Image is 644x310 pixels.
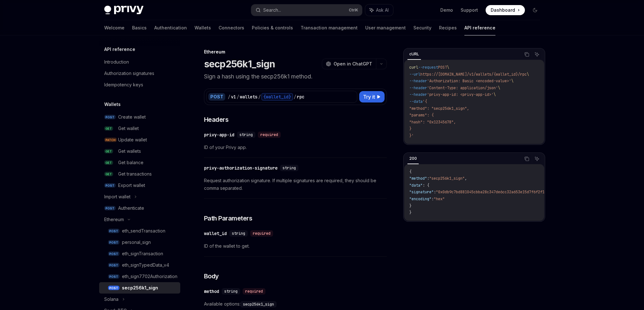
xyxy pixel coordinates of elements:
span: --data [409,99,423,104]
span: } [409,210,411,215]
span: string [224,289,238,294]
span: 'Authorization: Basic <encoded-value>' [427,78,511,84]
div: Ethereum [204,49,387,55]
div: Ethereum [104,216,124,223]
a: Idempotency keys [99,79,180,90]
div: Authorization signatures [104,70,154,77]
span: \ [494,92,496,97]
a: POSTeth_signTypedData_v4 [99,259,180,271]
span: curl [409,65,418,70]
span: POST [104,206,116,211]
a: Introduction [99,56,180,68]
span: , [465,176,467,181]
h5: Wallets [104,101,121,108]
span: ID of the wallet to get. [204,242,387,250]
div: / [237,94,239,100]
a: GETGet wallet [99,123,180,134]
span: \ [447,65,449,70]
button: Try it [359,91,385,102]
a: Transaction management [301,20,358,35]
div: required [250,230,273,237]
div: wallets [240,94,258,100]
button: Open in ChatGPT [322,59,376,69]
div: required [258,132,281,138]
button: Ask AI [533,155,541,163]
a: POSTExport wallet [99,180,180,191]
span: "data" [409,183,423,188]
a: POSTeth_sendTransaction [99,225,180,237]
span: '{ [423,99,427,104]
span: POST [104,115,116,120]
span: Open in ChatGPT [334,61,372,67]
a: Welcome [104,20,124,35]
span: "method" [409,176,427,181]
img: dark logo [104,6,143,15]
a: POSTsecp256k1_sign [99,282,180,294]
a: Wallets [194,20,211,35]
div: eth_sign7702Authorization [122,273,177,280]
span: https://[DOMAIN_NAME]/v1/wallets/{wallet_id}/rpc [420,72,527,77]
span: "method": "secp256k1_sign", [409,106,469,111]
span: string [283,165,296,170]
span: Dashboard [491,7,515,13]
span: --request [418,65,438,70]
div: Authenticate [118,204,144,212]
span: POST [438,65,447,70]
span: "params": { [409,113,434,118]
div: Create wallet [118,113,146,121]
a: Policies & controls [252,20,293,35]
button: Search...CtrlK [251,4,362,16]
a: Security [413,20,431,35]
a: User management [365,20,406,35]
span: PATCH [104,138,117,142]
span: ID of your Privy app. [204,144,387,151]
div: cURL [407,50,421,58]
button: Ask AI [365,4,393,16]
a: POSTCreate wallet [99,111,180,123]
div: personal_sign [122,239,151,246]
span: POST [108,286,119,290]
span: Body [204,272,219,281]
a: Support [461,7,478,13]
div: / [228,94,230,100]
span: : [427,176,429,181]
button: Ask AI [533,50,541,59]
button: Copy the contents from the code block [523,155,531,163]
div: privy-authorization-signature [204,165,277,171]
span: "hash": "0x12345678", [409,120,456,125]
div: Get wallet [118,125,139,132]
button: Copy the contents from the code block [523,50,531,59]
div: Update wallet [118,136,147,144]
span: }' [409,133,414,138]
div: secp256k1_sign [122,284,158,292]
span: : [434,189,436,195]
span: --header [409,85,427,90]
button: Toggle dark mode [530,5,540,15]
span: : [431,196,434,201]
a: POSTeth_sign7702Authorization [99,271,180,282]
span: } [409,126,411,131]
code: secp256k1_sign [240,301,277,307]
div: required [243,288,265,294]
span: POST [104,183,116,188]
span: POST [108,229,119,233]
span: GET [104,172,113,177]
a: Connectors [219,20,244,35]
span: Try it [363,93,375,101]
div: method [204,288,219,294]
div: POST [208,93,225,101]
span: \ [527,72,529,77]
span: 'Content-Type: application/json' [427,85,498,90]
div: Introduction [104,58,129,66]
div: {wallet_id} [261,93,293,101]
a: POSTAuthenticate [99,202,180,214]
a: GETGet transactions [99,168,180,180]
h5: API reference [104,46,135,53]
span: POST [108,240,119,245]
a: Authentication [154,20,187,35]
div: v1 [231,94,236,100]
div: Idempotency keys [104,81,143,89]
span: Headers [204,115,229,124]
span: Available options: [204,300,387,308]
span: Ctrl K [349,8,358,13]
